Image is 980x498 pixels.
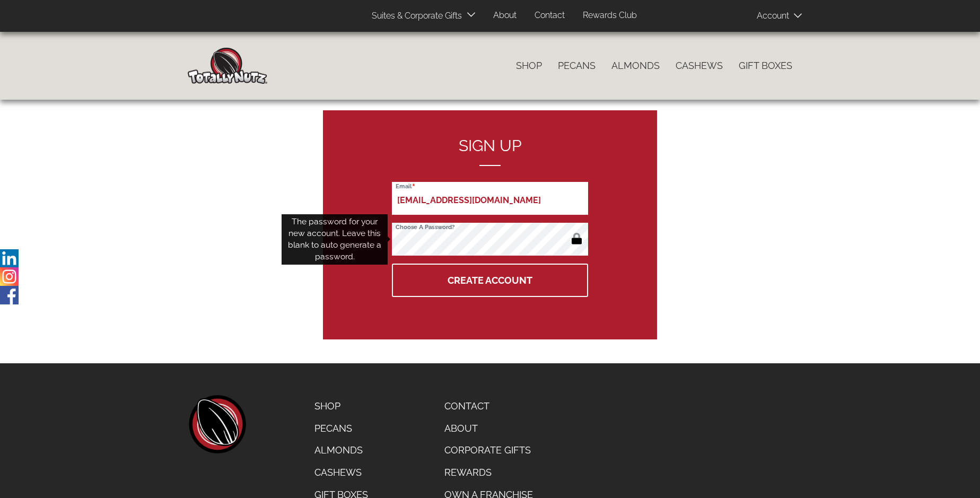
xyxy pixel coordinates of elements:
a: About [436,417,541,440]
div: The password for your new account. Leave this blank to auto generate a password. [282,214,388,265]
a: Cashews [668,55,731,77]
a: Corporate Gifts [436,439,541,461]
input: Email [392,182,588,215]
a: Gift Boxes [731,55,800,77]
h2: Sign up [392,137,588,166]
button: Create Account [392,264,588,297]
a: Contact [436,395,541,417]
a: Almonds [307,439,376,461]
a: Shop [307,395,376,417]
a: Shop [508,55,550,77]
a: Contact [527,5,573,26]
a: Cashews [307,461,376,484]
a: Rewards Club [575,5,645,26]
a: Pecans [307,417,376,440]
img: Home [188,48,267,84]
a: Suites & Corporate Gifts [364,6,465,27]
a: Pecans [550,55,603,77]
a: About [485,5,524,26]
a: Rewards [436,461,541,484]
a: Almonds [603,55,668,77]
a: home [188,395,246,453]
